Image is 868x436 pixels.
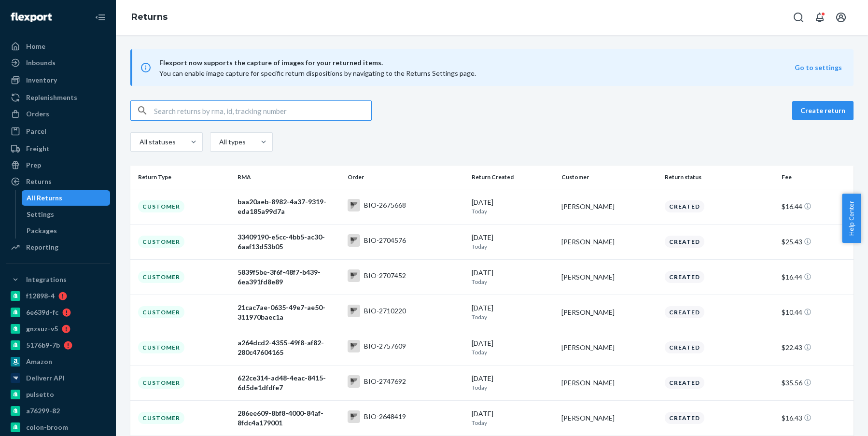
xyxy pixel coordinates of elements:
[91,8,110,27] button: Close Navigation
[472,303,553,321] div: [DATE]
[238,373,340,393] div: 622ce314-ad48-4eac-8415-6d5de1dfdfe7
[6,387,110,402] a: pulsetto
[159,57,795,69] span: Flexport now supports the capture of images for your returned items.
[26,144,50,154] div: Freight
[6,39,110,54] a: Home
[26,275,67,284] div: Integrations
[26,324,58,334] div: gnzsuz-v5
[22,223,111,239] a: Packages
[472,242,553,251] p: Today
[6,72,110,88] a: Inventory
[810,8,829,27] button: Open notifications
[778,259,854,295] td: $16.44
[561,308,657,317] div: [PERSON_NAME]
[6,55,110,70] a: Inbounds
[364,306,406,316] div: BIO-2710220
[6,403,110,419] a: a76299-82
[26,42,45,51] div: Home
[27,193,62,203] div: All Returns
[364,341,406,351] div: BIO-2757609
[124,3,175,31] ol: breadcrumbs
[26,160,41,170] div: Prep
[26,109,49,119] div: Orders
[472,197,553,215] div: [DATE]
[26,390,54,399] div: pulsetto
[778,400,854,436] td: $16.43
[6,239,110,255] a: Reporting
[665,271,704,283] div: Created
[778,365,854,400] td: $35.56
[6,272,110,287] button: Integrations
[472,409,553,427] div: [DATE]
[665,377,704,389] div: Created
[154,101,371,120] input: Search returns by rma, id, tracking number
[27,210,54,219] div: Settings
[26,308,58,317] div: 6e639d-fc
[138,200,184,212] div: Customer
[561,272,657,282] div: [PERSON_NAME]
[795,63,842,72] button: Go to settings
[26,406,60,416] div: a76299-82
[26,242,58,252] div: Reporting
[665,341,704,353] div: Created
[842,194,861,243] span: Help Center
[472,338,553,356] div: [DATE]
[27,226,57,236] div: Packages
[138,341,184,353] div: Customer
[6,338,110,353] a: 5176b9-7b
[26,93,77,102] div: Replenishments
[219,137,244,147] div: All types
[6,157,110,173] a: Prep
[561,237,657,247] div: [PERSON_NAME]
[26,357,52,366] div: Amazon
[22,207,111,222] a: Settings
[831,8,851,27] button: Open account menu
[6,90,110,105] a: Replenishments
[6,174,110,189] a: Returns
[778,166,854,189] th: Fee
[6,370,110,386] a: Deliverr API
[364,377,406,386] div: BIO-2747692
[561,343,657,352] div: [PERSON_NAME]
[26,75,57,85] div: Inventory
[561,202,657,211] div: [PERSON_NAME]
[131,12,168,22] a: Returns
[140,137,174,147] div: All statuses
[26,340,60,350] div: 5176b9-7b
[238,232,340,252] div: 33409190-e5cc-4bb5-ac30-6aaf13d53b05
[561,378,657,388] div: [PERSON_NAME]
[6,106,110,122] a: Orders
[561,413,657,423] div: [PERSON_NAME]
[238,338,340,357] div: a264dcd2-4355-49f8-af82-280c47604165
[364,200,406,210] div: BIO-2675668
[344,166,468,189] th: Order
[6,288,110,304] a: f12898-4
[472,419,553,427] p: Today
[6,354,110,369] a: Amazon
[6,124,110,139] a: Parcel
[778,224,854,259] td: $25.43
[22,190,111,206] a: All Returns
[26,291,55,301] div: f12898-4
[159,69,476,77] span: You can enable image capture for specific return dispositions by navigating to the Returns Settin...
[238,408,340,428] div: 286ee609-8bf8-4000-84af-8fdc4a179001
[6,141,110,156] a: Freight
[138,271,184,283] div: Customer
[789,8,808,27] button: Open Search Box
[558,166,661,189] th: Customer
[26,177,52,186] div: Returns
[472,207,553,215] p: Today
[11,13,52,22] img: Flexport logo
[238,197,340,216] div: baa20aeb-8982-4a37-9319-eda185a99d7a
[472,374,553,392] div: [DATE]
[778,295,854,330] td: $10.44
[238,303,340,322] div: 21cac7ae-0635-49e7-ae50-311970baec1a
[138,377,184,389] div: Customer
[665,412,704,424] div: Created
[472,268,553,286] div: [DATE]
[472,383,553,392] p: Today
[138,236,184,248] div: Customer
[778,189,854,224] td: $16.44
[26,58,56,68] div: Inbounds
[778,330,854,365] td: $22.43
